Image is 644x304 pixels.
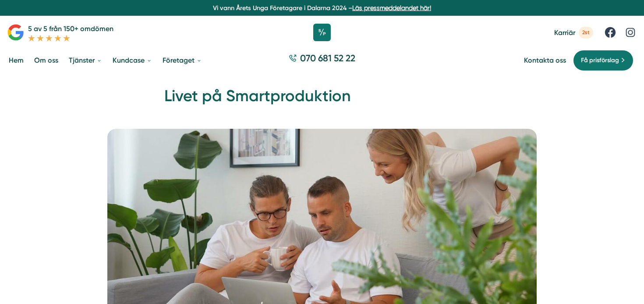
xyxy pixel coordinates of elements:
[285,52,359,69] a: 070 681 52 22
[161,49,204,71] a: Företaget
[28,23,113,34] p: 5 av 5 från 150+ omdömen
[7,49,25,71] a: Hem
[164,85,480,114] h1: Livet på Smartproduktion
[554,28,575,37] span: Karriär
[581,56,619,65] span: Få prisförslag
[67,49,104,71] a: Tjänster
[524,56,566,64] a: Kontakta oss
[32,49,60,71] a: Om oss
[573,50,633,71] a: Få prisförslag
[111,49,154,71] a: Kundcase
[352,4,431,11] a: Läs pressmeddelandet här!
[579,27,593,39] span: 2st
[300,52,355,64] span: 070 681 52 22
[4,4,640,12] p: Vi vann Årets Unga Företagare i Dalarna 2024 –
[554,27,593,39] a: Karriär 2st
